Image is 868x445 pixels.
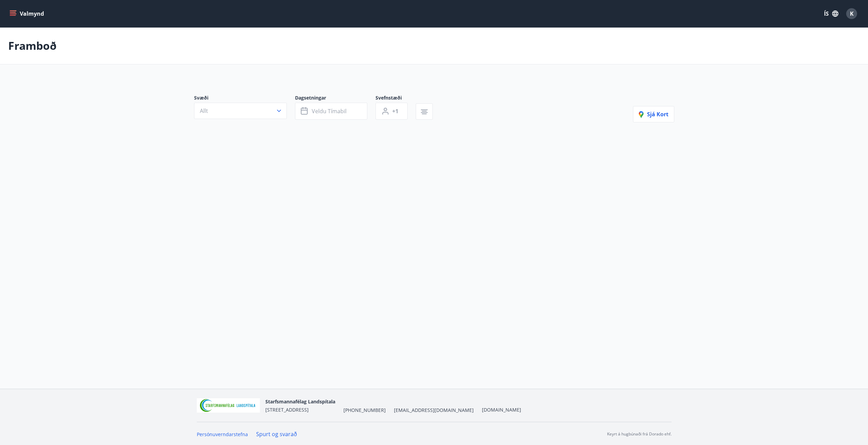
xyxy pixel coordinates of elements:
[8,8,47,20] button: menu
[607,431,672,437] p: Keyrt á hugbúnaði frá Dorado ehf.
[295,103,367,120] button: Veldu tímabil
[312,107,347,115] span: Veldu tímabil
[200,107,208,115] span: Allt
[343,407,386,414] span: [PHONE_NUMBER]
[295,94,376,103] span: Dagsetningar
[392,107,398,115] span: +1
[394,407,474,414] span: [EMAIL_ADDRESS][DOMAIN_NAME]
[376,94,416,103] span: Svefnstæði
[265,398,335,405] span: Starfsmannafélag Landspítala
[482,406,521,413] a: [DOMAIN_NAME]
[8,38,57,53] p: Framboð
[197,398,260,413] img: 55zIgFoyM5pksCsVQ4sUOj1FUrQvjI8pi0QwpkWm.png
[850,10,854,17] span: K
[194,94,295,103] span: Svæði
[256,430,297,438] a: Spurt og svarað
[265,406,309,413] span: [STREET_ADDRESS]
[197,431,248,437] a: Persónuverndarstefna
[639,110,668,118] span: Sjá kort
[376,103,408,120] button: +1
[633,106,674,122] button: Sjá kort
[820,8,842,20] button: ÍS
[843,5,860,22] button: K
[194,103,287,119] button: Allt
